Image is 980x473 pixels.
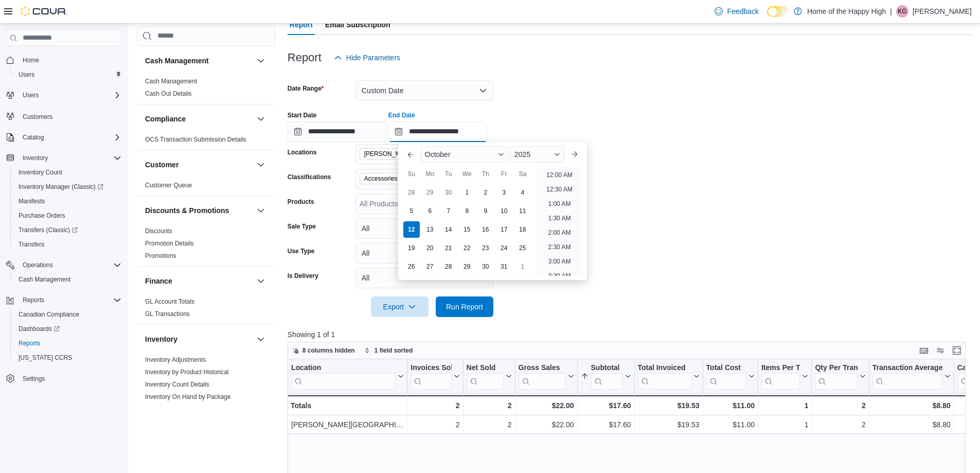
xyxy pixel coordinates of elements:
div: day-11 [514,203,531,219]
span: Operations [23,261,53,269]
a: Home [19,54,43,66]
label: Products [288,198,314,206]
button: Custom Date [355,80,493,101]
button: All [355,268,493,288]
button: Keyboard shortcuts [918,344,930,357]
div: day-22 [459,240,475,256]
a: Inventory Manager (Classic) [10,180,126,194]
span: Transfers (Classic) [14,224,121,236]
a: Customers [19,111,57,123]
button: Run Report [436,296,493,317]
span: Inventory Count [14,166,121,179]
div: day-17 [496,221,512,238]
a: Cash Out Details [145,90,192,97]
a: Cash Management [14,273,75,286]
div: 1 [761,418,809,431]
div: 2 [411,418,459,431]
span: Inventory [19,152,121,164]
span: Transfers [19,240,44,249]
div: Totals [291,399,404,412]
button: Next month [566,146,583,163]
div: Transaction Average [872,363,942,373]
div: $19.53 [637,418,699,431]
button: Users [2,88,126,102]
li: 2:30 AM [544,241,575,253]
span: Email Subscription [325,14,390,35]
div: $22.00 [518,418,574,431]
span: Canadian Compliance [19,310,79,319]
button: Inventory [2,151,126,165]
label: Start Date [288,111,317,119]
div: day-27 [422,258,438,275]
span: Purchase Orders [19,212,65,220]
div: 2 [815,418,865,431]
span: Users [23,91,39,99]
a: Reports [14,337,44,349]
span: Customers [23,113,52,121]
input: Press the down key to enter a popover containing a calendar. Press the escape key to close the po... [388,121,487,142]
span: Inventory Manager (Classic) [14,181,121,193]
div: $17.60 [580,418,631,431]
a: Transfers (Classic) [10,223,126,237]
button: Customers [2,109,126,124]
div: Transaction Average [872,363,942,390]
li: 1:00 AM [544,198,575,210]
button: Total Cost [706,363,754,390]
div: Total Invoiced [637,363,691,373]
div: Items Per Transaction [761,363,800,373]
button: Inventory [255,333,267,345]
a: [US_STATE] CCRS [14,352,76,364]
span: Cash Management [14,273,121,286]
div: Discounts & Promotions [137,225,275,266]
span: Settings [23,375,45,383]
span: Canadian Compliance [14,308,121,321]
span: Estevan - Estevan Plaza - Fire & Flower [360,148,457,160]
div: Button. Open the month selector. October is currently selected. [421,146,508,163]
div: day-31 [496,258,512,275]
div: $17.60 [580,399,631,412]
button: Inventory Count [10,165,126,180]
a: Transfers (Classic) [14,224,82,236]
div: Net Sold [466,363,503,373]
div: day-3 [496,184,512,201]
button: Catalog [19,131,48,144]
div: Su [403,166,420,182]
button: Total Invoiced [637,363,699,390]
button: Qty Per Transaction [815,363,865,390]
img: Cova [21,6,67,16]
span: Promotion Details [145,239,194,248]
a: Inventory by Product Historical [145,369,229,376]
span: 8 columns hidden [302,346,355,355]
div: Net Sold [466,363,503,390]
div: day-5 [403,203,420,219]
div: day-18 [514,221,531,238]
div: day-26 [403,258,420,275]
span: Cash Management [19,275,70,284]
span: [US_STATE] CCRS [19,354,72,362]
div: $11.00 [706,399,754,412]
h3: Finance [145,276,172,286]
label: Date Range [288,84,324,93]
div: Items Per Transaction [761,363,800,390]
span: Promotions [145,252,176,260]
button: Discounts & Promotions [255,204,267,217]
span: Customer Queue [145,181,192,189]
div: October, 2025 [402,183,532,276]
div: day-15 [459,221,475,238]
span: 1 field sorted [375,346,413,355]
div: Compliance [137,133,275,150]
div: day-6 [422,203,438,219]
button: Operations [2,258,126,272]
div: day-25 [514,240,531,256]
div: day-23 [477,240,494,256]
div: Total Cost [706,363,746,373]
div: day-4 [514,184,531,201]
div: Subtotal [591,363,622,390]
div: Invoices Sold [411,363,451,373]
div: day-8 [459,203,475,219]
label: End Date [388,111,415,119]
div: Qty Per Transaction [815,363,857,390]
span: October [425,150,451,159]
h3: Report [288,51,322,64]
button: Cash Management [255,55,267,67]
